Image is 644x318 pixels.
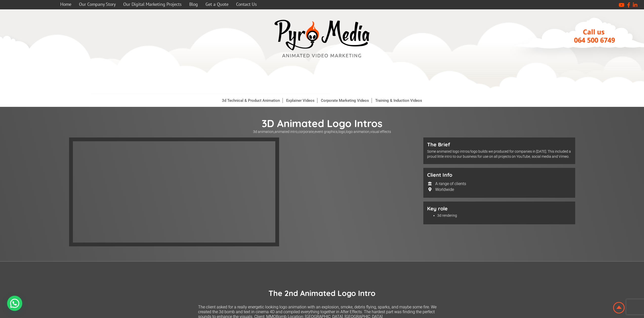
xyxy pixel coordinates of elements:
[437,213,571,218] li: 3d rendering
[284,98,317,103] a: Explainer Videos
[253,130,274,134] a: 3d animation
[272,17,373,62] a: video marketing media company westville durban logo
[427,205,571,212] h5: Key role
[427,141,571,148] h5: The Brief
[69,130,575,134] p: , , , , , ,
[318,98,372,103] a: Corporate Marketing Videos
[219,98,283,103] a: 3d Technical & Product Animation
[370,130,391,134] a: visual effects
[373,98,425,103] a: Training & Induction Videos
[275,130,298,134] a: animated intro
[612,301,626,314] img: Animation Studio South Africa
[435,187,466,192] td: Worldwide
[346,130,369,134] a: logo animation
[298,130,314,134] a: corporate
[315,130,338,134] a: event graphics
[69,117,575,130] h1: 3D Animated Logo Intros
[427,149,571,159] p: Some animated logo intros/logo builds we produced for companies in [DATE]. This included a proud ...
[427,172,571,178] h5: Client Info
[435,181,466,186] td: A range of clients
[272,17,373,61] img: video marketing media company westville durban logo
[198,289,446,297] h3: The 2nd Animated Logo Intro
[338,130,345,134] a: logo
